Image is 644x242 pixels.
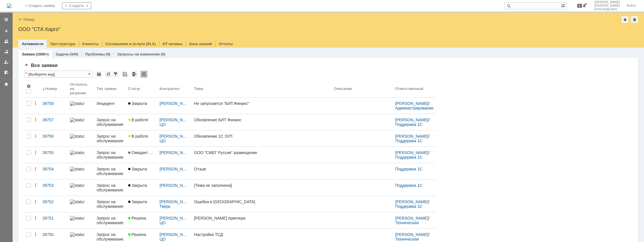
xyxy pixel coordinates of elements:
[33,183,38,188] div: Действия
[94,98,126,114] a: Инцидент
[97,118,124,127] div: Запрос на обслуживание
[393,80,436,98] th: Ответственный
[128,199,147,204] span: Закрыта
[395,101,428,106] a: [PERSON_NAME]
[160,204,171,209] a: Тверь
[160,216,237,225] a: [GEOGRAPHIC_DATA] ЦО
[40,163,68,179] a: 39754
[163,42,182,46] a: ИТ-активы
[128,134,148,139] span: В работе
[126,163,157,179] a: Закрыта
[160,232,193,237] a: [PERSON_NAME]
[194,167,329,171] div: Отзыв:
[192,163,332,179] a: Отзыв:
[70,167,84,171] img: statusbar-100 (1).png
[97,101,124,106] div: Инцидент
[7,3,11,8] img: logo
[2,57,11,67] a: Мои заявки
[192,196,332,212] a: Ошибка в [GEOGRAPHIC_DATA]
[33,216,38,220] div: Действия
[95,71,102,78] div: Сохранить вид
[40,114,68,130] a: 39757
[33,118,38,122] div: Действия
[577,4,582,8] span: 2
[395,199,428,204] a: [PERSON_NAME]
[395,150,434,160] div: /
[126,130,157,147] a: В работе
[140,71,147,78] div: Обновлять список
[40,130,68,147] a: 39756
[192,114,332,130] a: Обновление БИТ Финанс
[161,52,165,56] div: (0)
[97,87,116,91] div: Тип заявки
[94,180,126,196] a: Запрос на обслуживание
[194,134,329,139] div: Обновление 1С ЗУП
[68,180,94,196] a: statusbar-100 (1).png
[561,3,567,8] span: Расширенный поиск
[94,212,126,228] a: Запрос на обслуживание
[70,118,84,122] img: statusbar-100 (1).png
[68,147,94,163] a: statusbar-100 (1).png
[395,167,423,171] a: Поддержка 1С
[622,16,629,23] div: Добавить в избранное
[194,199,329,204] div: Ошибка в [GEOGRAPHIC_DATA]
[106,52,110,56] div: (9)
[395,118,428,122] a: [PERSON_NAME]
[395,139,423,143] a: Поддержка 1С
[189,42,212,46] a: База знаний
[97,232,124,241] div: Запрос на обслуживание
[40,212,68,228] a: 39751
[395,122,423,127] a: Поддержка 1С
[126,180,157,196] a: Закрыта
[50,42,75,46] a: Оргструктура
[194,150,329,155] div: ООО "СМЕГ Руссия" размещение
[45,87,58,91] div: Номер
[42,118,65,122] div: 39757
[128,150,185,155] span: Ожидает ответа контрагента
[97,134,124,143] div: Запрос на обслуживание
[42,167,65,171] div: 39754
[160,150,193,155] a: [PERSON_NAME]
[160,134,237,143] a: [GEOGRAPHIC_DATA] ЦО
[594,1,620,4] span: [PERSON_NAME]
[70,232,84,237] img: statusbar-100 (1).png
[395,106,435,115] a: Администрирование серверов
[128,183,147,188] span: Закрыта
[395,118,434,127] div: /
[40,147,68,163] a: 39755
[334,87,352,91] div: Описание
[594,4,620,7] span: [PERSON_NAME]
[94,147,126,163] a: Запрос на обслуживание
[194,87,204,91] div: Тема
[126,80,157,98] th: Статус
[105,71,112,78] div: Сортировка...
[395,216,428,220] a: [PERSON_NAME]
[395,232,434,241] div: /
[395,134,428,139] a: [PERSON_NAME]
[97,183,124,192] div: Запрос на обслуживание
[22,52,35,56] a: Заявки
[395,216,434,225] div: /
[40,80,68,98] th: Номер
[126,98,157,114] a: Закрыта
[42,150,65,155] div: 39755
[126,212,157,228] a: Решена
[70,199,84,204] img: statusbar-100 (1).png
[128,87,141,91] div: Статус
[26,84,31,89] span: Настройки
[160,118,190,127] div: /
[194,118,329,122] div: Обновление БИТ Финанс
[42,232,65,237] div: 39750
[160,216,193,220] a: [PERSON_NAME]
[97,167,124,176] div: Запрос на обслуживание
[68,130,94,147] a: statusbar-100 (1).png
[160,199,190,209] div: /
[192,98,332,114] a: Не запускается "БИТ.Финанс"
[160,134,190,143] div: /
[631,16,638,23] div: Сделать домашней страницей
[56,52,69,56] a: Задачи
[22,42,43,46] a: Активности
[194,232,329,237] div: Настройка ТСД
[126,114,157,130] a: В работе
[70,82,87,95] div: Осталось на решение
